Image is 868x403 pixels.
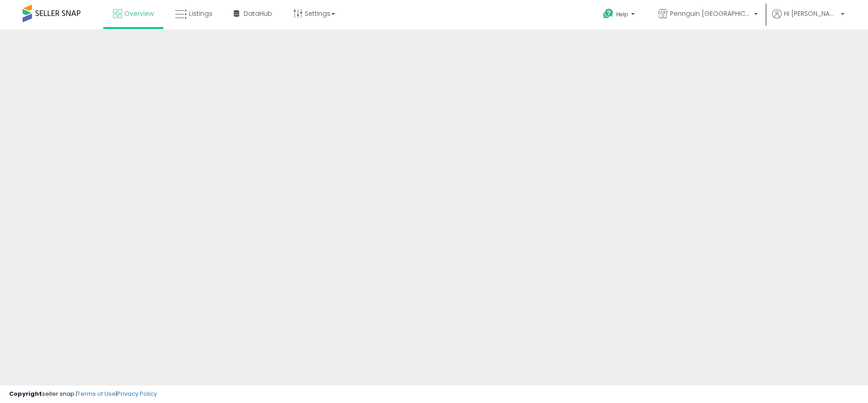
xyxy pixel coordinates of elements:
[670,9,751,18] span: Pennguin [GEOGRAPHIC_DATA]
[77,389,116,398] a: Terms of Use
[124,9,154,18] span: Overview
[244,9,272,18] span: DataHub
[9,390,157,398] div: seller snap | |
[603,8,614,19] i: Get Help
[784,9,838,18] span: Hi [PERSON_NAME]
[616,10,628,18] span: Help
[189,9,212,18] span: Listings
[9,389,42,398] strong: Copyright
[772,9,844,29] a: Hi [PERSON_NAME]
[117,389,157,398] a: Privacy Policy
[596,1,644,29] a: Help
